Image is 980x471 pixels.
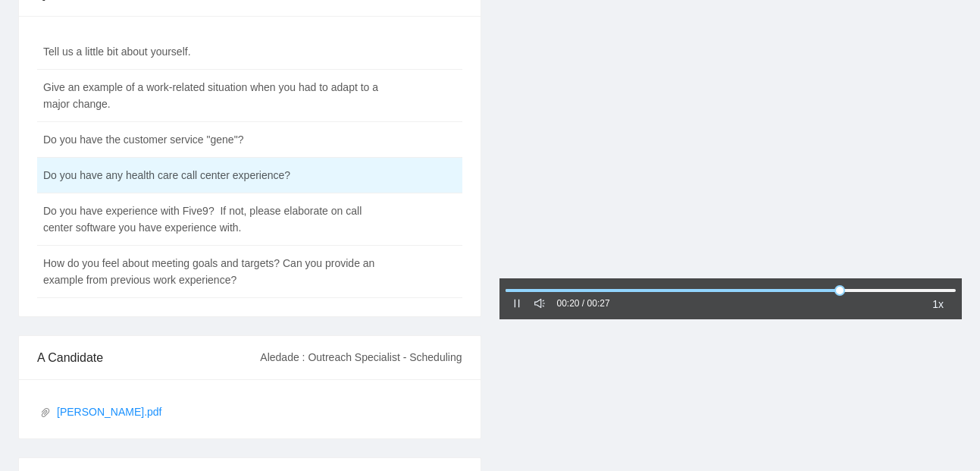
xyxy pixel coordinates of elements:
[37,336,260,379] div: A Candidate
[512,298,522,309] span: pause
[40,407,51,418] span: paper-clip
[534,298,545,309] span: sound
[37,158,387,193] td: Do you have any health care call center experience?
[40,403,453,420] a: [PERSON_NAME].pdf
[37,70,387,122] td: Give an example of a work-related situation when you had to adapt to a major change.
[37,122,387,158] td: Do you have the customer service "gene"?
[37,246,387,298] td: How do you feel about meeting goals and targets? Can you provide an example from previous work ex...
[932,296,944,312] span: 1x
[37,193,387,246] td: Do you have experience with Five9? If not, please elaborate on call center software you have expe...
[37,34,387,70] td: Tell us a little bit about yourself.
[260,337,462,378] div: Aledade : Outreach Specialist - Scheduling
[557,297,610,311] div: 00:20 / 00:27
